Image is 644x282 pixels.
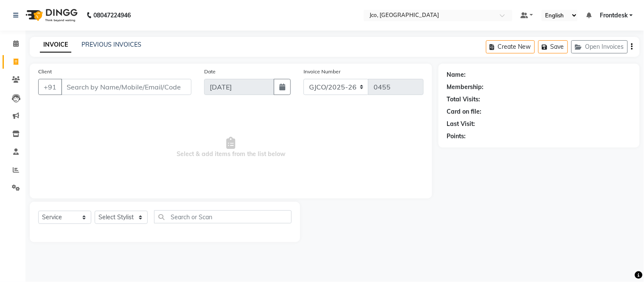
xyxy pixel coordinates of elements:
button: Open Invoices [571,40,628,53]
button: +91 [38,79,62,95]
b: 08047224946 [93,3,131,27]
input: Search or Scan [154,210,292,223]
div: Card on file: [447,107,482,116]
label: Client [38,68,52,75]
button: Create New [486,40,535,53]
div: Points: [447,132,466,141]
span: Select & add items from the list below [38,105,424,190]
input: Search by Name/Mobile/Email/Code [61,79,191,95]
a: INVOICE [40,37,71,53]
label: Invoice Number [304,68,340,75]
div: Membership: [447,83,484,92]
span: Frontdesk [600,11,628,20]
div: Total Visits: [447,95,481,104]
label: Date [204,68,216,75]
div: Name: [447,70,466,79]
a: PREVIOUS INVOICES [82,41,141,48]
img: logo [22,3,80,27]
div: Last Visit: [447,120,475,128]
button: Save [538,40,568,53]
